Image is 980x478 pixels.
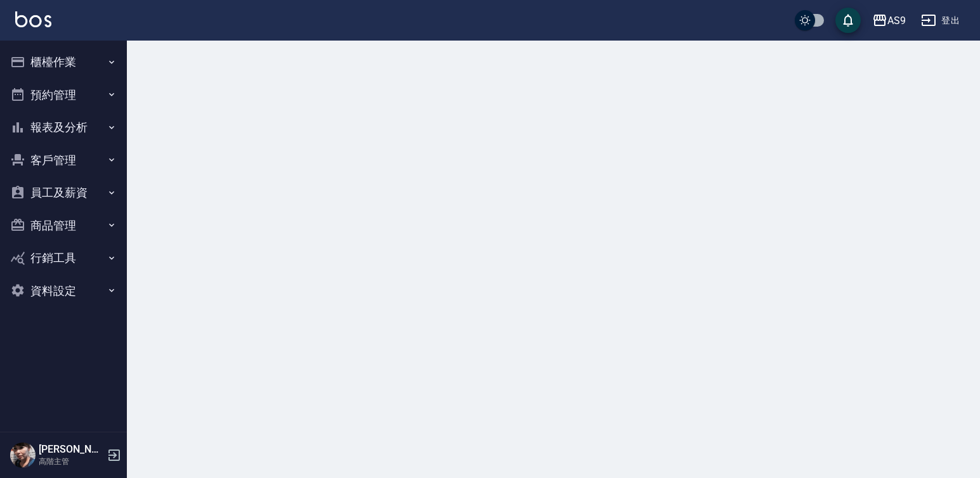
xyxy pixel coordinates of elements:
[10,442,36,468] img: Person
[5,242,122,275] button: 行銷工具
[835,8,861,33] button: save
[5,144,122,177] button: 客戶管理
[5,176,122,209] button: 員工及薪資
[916,9,965,32] button: 登出
[39,456,103,467] p: 高階主管
[5,79,122,112] button: 預約管理
[5,111,122,144] button: 報表及分析
[15,11,51,27] img: Logo
[867,8,911,34] button: AS9
[5,275,122,307] button: 資料設定
[5,46,122,79] button: 櫃檯作業
[39,443,103,456] h5: [PERSON_NAME]
[5,209,122,242] button: 商品管理
[887,13,906,29] div: AS9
